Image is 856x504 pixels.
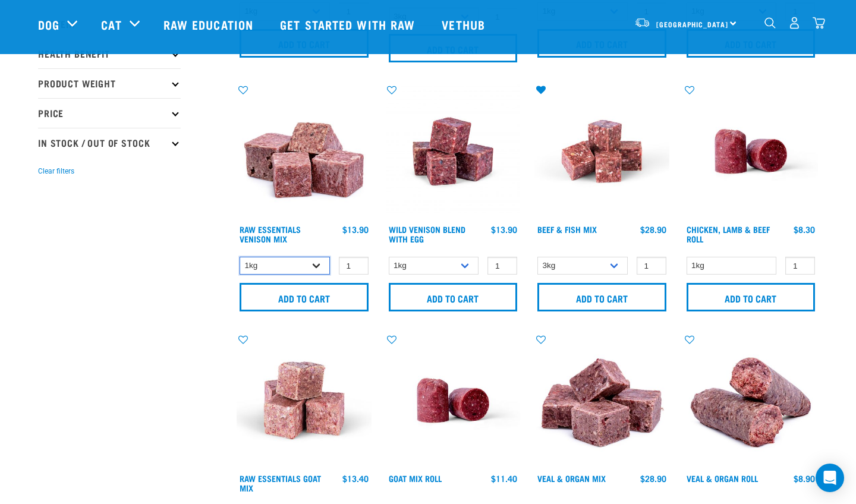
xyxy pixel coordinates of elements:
input: 1 [339,257,369,275]
a: Raw Essentials Goat Mix [240,476,321,490]
img: Raw Essentials Chicken Lamb Beef Bulk Minced Raw Dog Food Roll Unwrapped [684,84,819,219]
img: Veal Organ Mix Roll 01 [684,333,819,468]
a: Goat Mix Roll [389,476,442,480]
a: Vethub [430,1,500,48]
input: Add to cart [687,283,816,311]
div: $28.90 [640,225,666,234]
a: Veal & Organ Roll [687,476,758,480]
a: Get started with Raw [268,1,430,48]
div: $13.90 [491,225,517,234]
img: home-icon@2x.png [813,17,825,29]
input: 1 [785,257,815,275]
a: Dog [38,15,59,33]
a: Chicken, Lamb & Beef Roll [687,227,770,241]
div: $11.40 [491,474,517,483]
a: Raw Education [152,1,268,48]
p: Price [38,98,181,128]
img: Beef Mackerel 1 [534,84,669,219]
input: Add to cart [389,283,518,311]
a: Raw Essentials Venison Mix [240,227,301,241]
img: van-moving.png [634,17,650,28]
button: Clear filters [38,166,74,177]
a: Wild Venison Blend with Egg [389,227,465,241]
input: Add to cart [537,283,666,311]
div: $8.30 [794,225,815,234]
input: 1 [637,257,666,275]
img: 1158 Veal Organ Mix 01 [534,333,669,468]
input: 1 [487,257,517,275]
div: $13.90 [342,225,369,234]
div: $8.90 [794,474,815,483]
img: user.png [788,17,801,29]
img: Raw Essentials Chicken Lamb Beef Bulk Minced Raw Dog Food Roll Unwrapped [386,333,521,468]
a: Veal & Organ Mix [537,476,606,480]
a: Cat [101,15,121,33]
input: Add to cart [240,283,369,311]
div: Open Intercom Messenger [816,464,844,492]
p: In Stock / Out Of Stock [38,128,181,157]
a: Beef & Fish Mix [537,227,597,231]
img: Goat M Ix 38448 [237,333,372,468]
img: 1113 RE Venison Mix 01 [237,84,372,219]
img: Venison Egg 1616 [386,84,521,219]
div: $28.90 [640,474,666,483]
span: [GEOGRAPHIC_DATA] [656,22,728,26]
div: $13.40 [342,474,369,483]
img: home-icon-1@2x.png [764,17,776,29]
p: Product Weight [38,68,181,98]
